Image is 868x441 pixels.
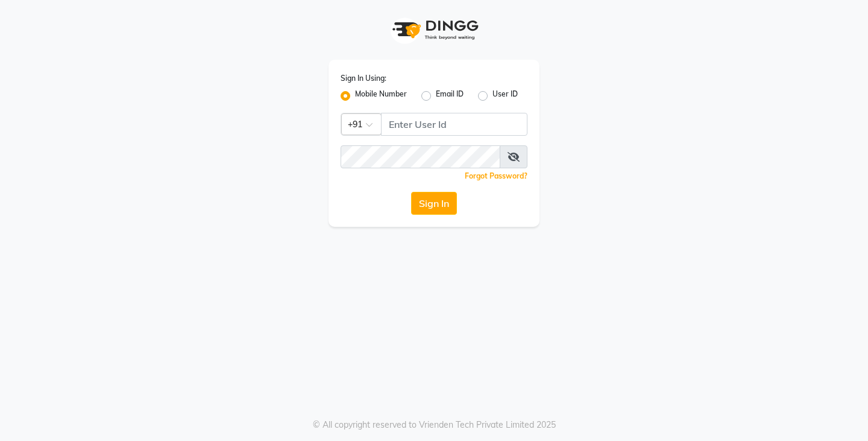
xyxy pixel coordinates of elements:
[411,192,457,215] button: Sign In
[355,89,407,103] label: Mobile Number
[381,113,527,136] input: Username
[341,73,386,84] label: Sign In Using:
[436,89,464,103] label: Email ID
[341,145,500,168] input: Username
[492,89,518,103] label: User ID
[465,171,527,180] a: Forgot Password?
[386,12,482,48] img: logo1.svg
